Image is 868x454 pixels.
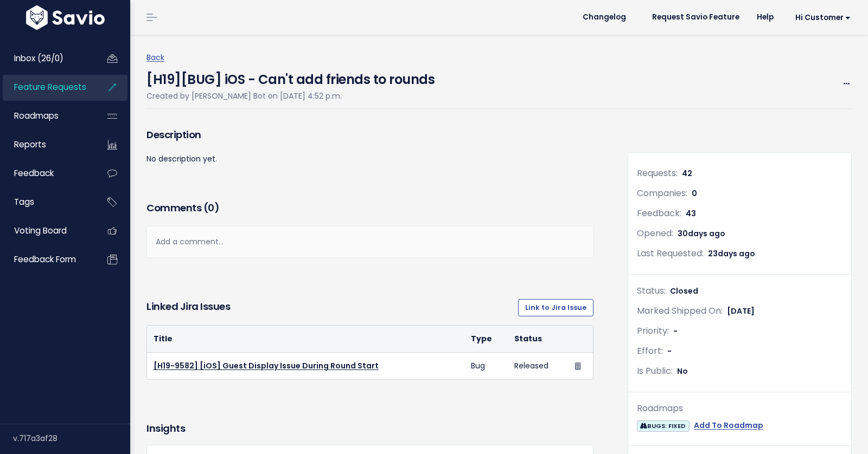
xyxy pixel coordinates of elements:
span: 23 [708,248,755,259]
span: Effort: [637,345,663,357]
span: Voting Board [14,225,67,236]
a: Add To Roadmap [694,419,763,432]
span: Opened: [637,227,673,239]
a: Request Savio Feature [643,9,748,25]
span: 43 [686,208,696,219]
span: Companies: [637,187,687,199]
h3: Comments ( ) [146,200,593,216]
h3: Description [146,127,593,142]
span: Last Requested: [637,247,704,260]
a: Roadmaps [3,103,90,128]
a: Link to Jira Issue [518,299,593,316]
p: No description yet. [146,152,593,166]
span: Tags [14,196,34,207]
a: BUGS: FIXED [637,419,690,432]
a: Voting Board [3,218,90,243]
span: Roadmaps [14,110,59,121]
img: logo-white.9d6f32f41409.svg [23,5,107,30]
span: 0 [208,201,214,215]
a: Inbox (26/0) [3,46,90,71]
span: days ago [688,228,725,239]
span: days ago [718,248,755,259]
span: BUGS: FIXED [637,420,690,432]
span: Feedback: [637,207,681,219]
th: Type [464,326,508,353]
span: 30 [678,228,725,239]
span: Is Public: [637,365,673,377]
span: Priority: [637,325,669,337]
a: Back [146,52,164,63]
span: 42 [682,168,692,179]
th: Title [147,326,464,353]
span: - [673,326,678,336]
a: Feedback [3,161,90,186]
span: Feedback form [14,254,76,265]
a: Feedback form [3,247,90,272]
th: Status [508,326,568,353]
div: Add a comment... [146,226,593,258]
h4: [H19][BUG] iOS - Can't add friends to rounds [146,64,435,89]
a: Help [748,9,782,25]
span: Closed [670,286,698,296]
h3: Linked Jira issues [146,299,230,316]
td: Released [508,353,568,380]
span: Feature Requests [14,81,86,93]
span: Created by [PERSON_NAME] Bot on [DATE] 4:52 p.m. [146,90,342,101]
span: - [667,346,672,356]
span: Feedback [14,167,54,179]
span: Status: [637,284,666,297]
span: Requests: [637,167,678,179]
span: [DATE] [727,306,755,316]
a: Hi Customer [782,9,859,26]
span: Changelog [583,14,626,21]
span: No [677,366,688,377]
span: Reports [14,139,46,150]
div: Roadmaps [637,401,843,417]
a: Feature Requests [3,75,90,100]
td: Bug [464,353,508,380]
span: Inbox (26/0) [14,53,63,64]
span: Marked Shipped On: [637,304,723,317]
div: v.717a3af28 [13,424,130,452]
h3: Insights [146,421,185,436]
a: Reports [3,132,90,157]
a: Tags [3,190,90,215]
span: Hi Customer [795,14,851,22]
a: [H19-9582] [iOS] Guest Display Issue During Round Start [154,360,379,371]
span: 0 [692,188,697,199]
